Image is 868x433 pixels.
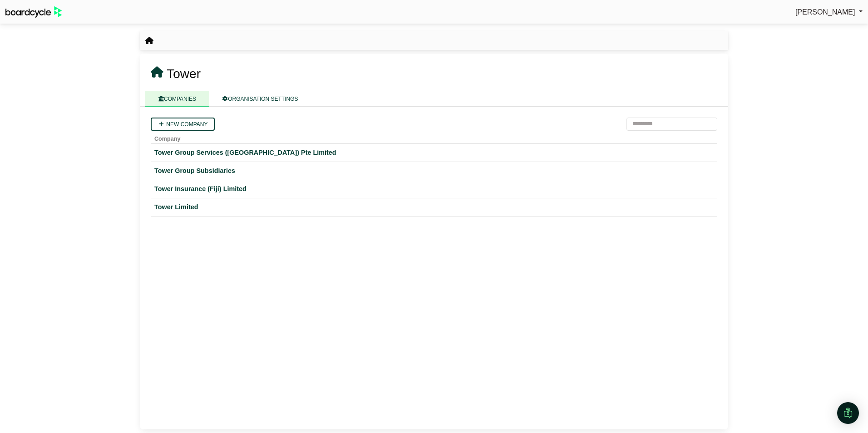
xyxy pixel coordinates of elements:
a: New company [151,118,215,131]
a: COMPANIES [145,91,209,107]
div: Open Intercom Messenger [837,402,859,424]
a: [PERSON_NAME] [795,6,863,18]
a: Tower Limited [154,202,714,212]
span: [PERSON_NAME] [795,8,855,16]
th: Company [151,131,717,144]
span: Tower [167,67,201,81]
a: ORGANISATION SETTINGS [209,91,311,107]
a: Tower Group Services ([GEOGRAPHIC_DATA]) Pte Limited [154,148,714,158]
nav: breadcrumb [145,35,153,47]
a: Tower Group Subsidiaries [154,166,714,176]
img: BoardcycleBlackGreen-aaafeed430059cb809a45853b8cf6d952af9d84e6e89e1f1685b34bfd5cb7d64.svg [5,6,62,18]
a: Tower Insurance (Fiji) Limited [154,184,714,194]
